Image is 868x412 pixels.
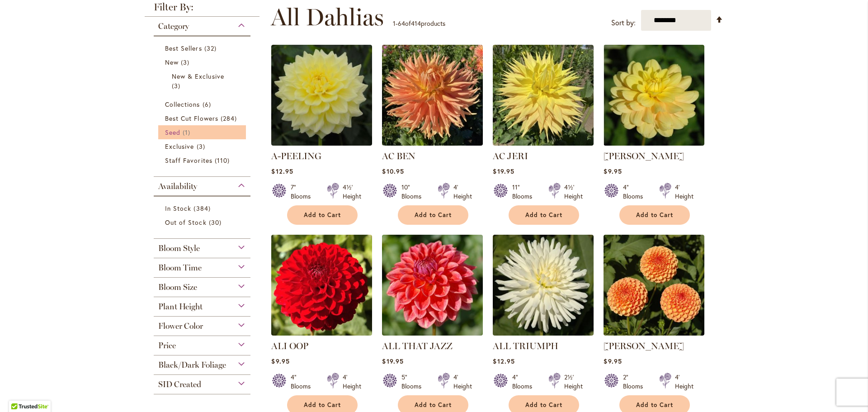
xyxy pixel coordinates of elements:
a: ALL THAT JAZZ [382,341,453,351]
div: 2" Blooms [623,373,648,391]
span: Add to Cart [415,211,452,219]
span: Plant Height [158,302,203,312]
span: Availability [158,181,197,191]
a: Best Cut Flowers [165,114,241,123]
button: Add to Cart [398,205,468,225]
a: AC Jeri [493,139,594,147]
span: Staff Favorites [165,156,212,165]
div: 4" Blooms [291,373,316,391]
a: New &amp; Exclusive [172,71,235,90]
span: 30 [209,218,224,227]
span: 384 [193,204,212,213]
div: 11" Blooms [512,183,538,201]
span: 3 [197,142,208,151]
span: Seed [165,128,180,137]
span: Out of Stock [165,218,207,227]
div: 4' Height [675,373,693,391]
a: AC BEN [382,139,483,147]
iframe: Launch Accessibility Center [7,380,32,405]
span: Add to Cart [304,211,341,219]
strong: Filter By: [145,2,259,17]
a: Out of Stock 30 [165,218,241,227]
a: In Stock 384 [165,204,241,213]
span: 3 [172,81,183,90]
div: 5" Blooms [401,373,427,391]
span: 414 [411,19,421,28]
img: ALL THAT JAZZ [382,235,483,336]
div: 4' Height [453,373,472,391]
a: Seed [165,128,241,137]
span: New [165,58,179,66]
a: ALL TRIUMPH [493,341,558,351]
span: Add to Cart [304,401,341,409]
span: Add to Cart [636,401,673,409]
span: $9.95 [604,167,622,175]
span: Add to Cart [415,401,452,409]
span: Best Cut Flowers [165,114,218,123]
span: Bloom Size [158,282,197,292]
img: AC Jeri [493,45,594,146]
span: $12.95 [493,357,514,365]
a: [PERSON_NAME] [604,341,684,351]
span: $19.95 [493,167,514,175]
a: ALI OOP [271,329,372,337]
div: 2½' Height [564,373,583,391]
a: AC JERI [493,151,528,161]
label: Sort by: [611,14,636,31]
a: Staff Favorites [165,156,241,165]
div: 4" Blooms [623,183,648,201]
span: In Stock [165,204,191,213]
span: Collections [165,100,200,109]
span: 64 [398,19,405,28]
span: SID Created [158,379,201,389]
div: 10" Blooms [401,183,427,201]
button: Add to Cart [509,205,579,225]
img: AHOY MATEY [604,45,704,146]
span: Flower Color [158,321,203,331]
button: Add to Cart [287,205,358,225]
span: Exclusive [165,142,194,151]
span: 1 [393,19,396,28]
p: - of products [393,16,445,31]
img: ALI OOP [271,235,372,336]
a: Collections [165,99,241,109]
button: Add to Cart [619,205,690,225]
span: $10.95 [382,167,404,175]
span: $9.95 [604,357,622,365]
span: $12.95 [271,167,293,175]
img: ALL TRIUMPH [493,235,594,336]
span: Price [158,341,176,350]
span: Add to Cart [525,401,562,409]
a: Exclusive [165,142,241,151]
div: 4" Blooms [512,373,538,391]
a: Best Sellers [165,43,241,53]
div: 4' Height [453,183,472,201]
span: Add to Cart [636,211,673,219]
img: A-Peeling [271,45,372,146]
a: AHOY MATEY [604,139,704,147]
span: Add to Cart [525,211,562,219]
span: All Dahlias [271,4,384,31]
span: $19.95 [382,357,403,365]
img: AC BEN [382,45,483,146]
a: A-PEELING [271,151,321,161]
span: Bloom Style [158,243,200,253]
span: New & Exclusive [172,72,224,81]
a: A-Peeling [271,139,372,147]
div: 4' Height [343,373,361,391]
span: 284 [221,114,239,123]
a: ALL TRIUMPH [493,329,594,337]
span: 1 [183,128,193,137]
div: 7" Blooms [291,183,316,201]
span: Black/Dark Foliage [158,360,226,370]
span: Category [158,21,189,31]
span: 6 [203,99,213,109]
a: ALL THAT JAZZ [382,329,483,337]
img: AMBER QUEEN [604,235,704,336]
span: Best Sellers [165,44,202,52]
div: 4½' Height [564,183,583,201]
a: New [165,57,241,67]
a: AC BEN [382,151,415,161]
a: AMBER QUEEN [604,329,704,337]
span: 32 [204,43,219,53]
